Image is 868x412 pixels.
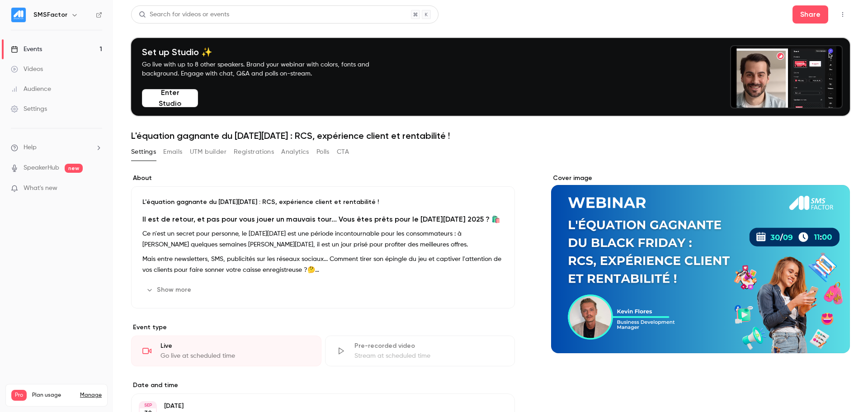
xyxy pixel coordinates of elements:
button: Enter Studio [142,89,198,107]
button: Share [793,5,828,24]
div: SEP [140,402,156,408]
button: Registrations [234,145,274,159]
span: new [65,164,83,173]
div: Videos [11,65,43,74]
button: CTA [337,145,349,159]
span: Help [24,143,37,152]
p: [DATE] [164,402,467,411]
button: Emails [163,145,182,159]
div: Pre-recorded videoStream at scheduled time [325,336,515,366]
strong: 🤔 [307,267,319,273]
div: Live [160,341,310,350]
button: Show more [142,283,197,297]
label: Date and time [131,381,515,390]
img: SMSFactor [11,8,26,22]
span: Plan usage [32,392,75,399]
h6: SMSFactor [33,10,67,19]
p: Event type [131,323,515,332]
button: Polls [316,145,330,159]
div: Stream at scheduled time [354,351,504,360]
div: Search for videos or events [139,10,229,19]
div: Go live at scheduled time [160,351,310,360]
button: UTM builder [190,145,226,159]
section: Cover image [551,174,850,353]
a: SpeakerHub [24,163,59,173]
div: Settings [11,104,47,114]
span: Pro [11,390,27,401]
div: LiveGo live at scheduled time [131,336,321,366]
iframe: Noticeable Trigger [91,185,102,193]
span: What's new [24,184,57,193]
a: Manage [80,392,102,399]
h1: L'équation gagnante du [DATE][DATE] : RCS, expérience client et rentabilité ! [131,130,850,141]
p: Ce n'est un secret pour personne, le [DATE][DATE] est une période incontournable pour les consomm... [142,228,504,250]
div: Audience [11,85,51,94]
div: Events [11,45,42,54]
li: help-dropdown-opener [11,143,102,152]
h4: Set up Studio ✨ [142,47,391,57]
label: Cover image [551,174,850,183]
p: Go live with up to 8 other speakers. Brand your webinar with colors, fonts and background. Engage... [142,60,391,78]
label: About [131,174,515,183]
div: Pre-recorded video [354,341,504,350]
p: Mais entre newsletters, SMS, publicités sur les réseaux sociaux... Comment tirer son épingle du j... [142,254,504,275]
h2: Il est de retour, et pas pour vous jouer un mauvais tour... Vous êtes prêts pour le [DATE][DATE] ... [142,214,504,225]
button: Analytics [281,145,309,159]
p: L'équation gagnante du [DATE][DATE] : RCS, expérience client et rentabilité ! [142,198,504,207]
button: Settings [131,145,156,159]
